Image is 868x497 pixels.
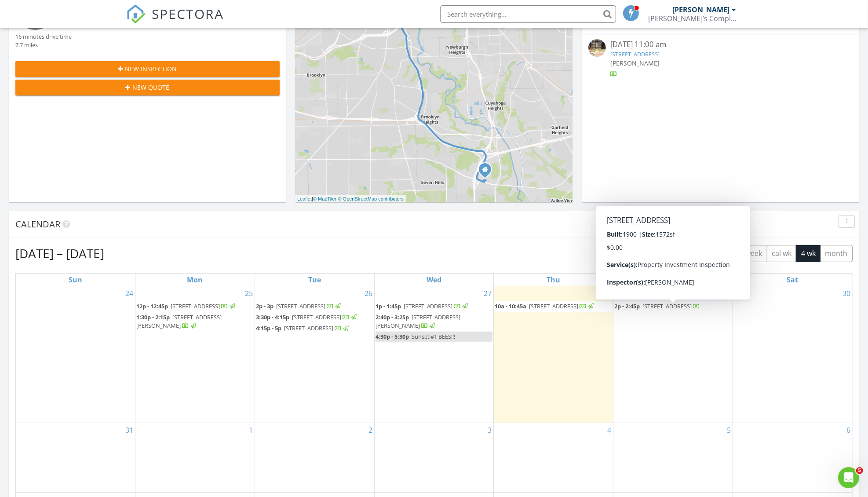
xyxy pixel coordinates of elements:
[719,245,741,262] button: day
[838,467,859,488] iframe: Intercom live chat
[667,274,679,286] a: Friday
[674,245,695,263] button: Next
[376,333,409,340] span: 4:30p - 5:30p
[485,169,490,175] div: 6155 Rockside Sq, Independence OH 44131
[256,324,281,332] span: 4:15p - 5p
[15,218,60,230] span: Calendar
[126,4,146,24] img: The Best Home Inspection Software - Spectora
[613,423,733,493] td: Go to September 5, 2025
[767,245,797,262] button: cal wk
[733,286,852,423] td: Go to August 30, 2025
[135,423,255,493] td: Go to September 1, 2025
[124,423,135,437] a: Go to August 31, 2025
[256,323,373,334] a: 4:15p - 5p [STREET_ADDRESS]
[440,5,616,23] input: Search everything...
[672,5,729,14] div: [PERSON_NAME]
[605,423,613,437] a: Go to September 4, 2025
[186,274,205,286] a: Monday
[648,14,736,23] div: Tom’s Complete Construction
[376,313,461,329] a: 2:40p - 3:25p [STREET_ADDRESS][PERSON_NAME]
[610,50,660,58] a: [STREET_ADDRESS]
[614,302,700,310] a: 2p - 2:45p [STREET_ADDRESS]
[15,41,72,49] div: 7.7 miles
[15,245,104,262] h2: [DATE] – [DATE]
[740,245,767,262] button: week
[135,286,255,423] td: Go to August 25, 2025
[494,286,613,423] td: Go to August 28, 2025
[338,196,404,201] a: © OpenStreetMap contributors
[152,4,224,23] span: SPECTORA
[256,324,350,332] a: 4:15p - 5p [STREET_ADDRESS]
[247,423,255,437] a: Go to September 1, 2025
[136,313,170,321] span: 1:30p - 2:15p
[255,286,374,423] td: Go to August 26, 2025
[610,39,831,50] div: [DATE] 11:00 am
[614,301,732,312] a: 2p - 2:45p [STREET_ADDRESS]
[256,302,342,310] a: 2p - 3p [STREET_ADDRESS]
[256,301,373,312] a: 2p - 3p [STREET_ADDRESS]
[276,302,325,310] span: [STREET_ADDRESS]
[256,312,373,323] a: 3:30p - 4:15p [STREET_ADDRESS]
[725,423,733,437] a: Go to September 5, 2025
[363,286,374,300] a: Go to August 26, 2025
[588,39,606,57] img: streetview
[482,286,493,300] a: Go to August 27, 2025
[136,302,168,310] span: 12p - 12:45p
[495,302,526,310] span: 10a - 10:45a
[545,274,562,286] a: Thursday
[376,313,461,329] span: [STREET_ADDRESS][PERSON_NAME]
[125,64,177,73] span: New Inspection
[374,286,494,423] td: Go to August 27, 2025
[376,302,470,310] a: 1p - 1:45p [STREET_ADDRESS]
[721,286,733,300] a: Go to August 29, 2025
[136,302,237,310] a: 12p - 12:45p [STREET_ADDRESS]
[614,302,640,310] span: 2p - 2:45p
[16,423,135,493] td: Go to August 31, 2025
[376,313,409,321] span: 2:40p - 3:25p
[243,286,255,300] a: Go to August 25, 2025
[136,313,222,329] span: [STREET_ADDRESS][PERSON_NAME]
[610,59,660,67] span: [PERSON_NAME]
[136,312,254,331] a: 1:30p - 2:15p [STREET_ADDRESS][PERSON_NAME]
[376,301,493,312] a: 1p - 1:45p [STREET_ADDRESS]
[404,302,453,310] span: [STREET_ADDRESS]
[495,301,612,312] a: 10a - 10:45a [STREET_ADDRESS]
[67,274,84,286] a: Sunday
[856,467,863,474] span: 5
[292,313,341,321] span: [STREET_ADDRESS]
[256,302,274,310] span: 2p - 3p
[126,12,224,30] a: SPECTORA
[588,39,853,78] a: [DATE] 11:00 am [STREET_ADDRESS] [PERSON_NAME]
[613,286,733,423] td: Go to August 29, 2025
[15,80,280,95] button: New Quote
[136,301,254,312] a: 12p - 12:45p [STREET_ADDRESS]
[367,423,374,437] a: Go to September 2, 2025
[820,245,853,262] button: month
[16,286,135,423] td: Go to August 24, 2025
[529,302,578,310] span: [STREET_ADDRESS]
[376,312,493,331] a: 2:40p - 3:25p [STREET_ADDRESS][PERSON_NAME]
[425,274,443,286] a: Wednesday
[124,286,135,300] a: Go to August 24, 2025
[841,286,852,300] a: Go to August 30, 2025
[845,423,852,437] a: Go to September 6, 2025
[136,313,222,329] a: 1:30p - 2:15p [STREET_ADDRESS][PERSON_NAME]
[376,302,401,310] span: 1p - 1:45p
[284,324,333,332] span: [STREET_ADDRESS]
[306,274,323,286] a: Tuesday
[171,302,220,310] span: [STREET_ADDRESS]
[733,423,852,493] td: Go to September 6, 2025
[15,33,72,41] div: 16 minutes drive time
[412,333,456,340] span: Sunset #1 BEES!!!
[602,286,613,300] a: Go to August 28, 2025
[255,423,374,493] td: Go to September 2, 2025
[313,196,337,201] a: © MapTiler
[785,274,800,286] a: Saturday
[295,195,406,203] div: |
[495,302,595,310] a: 10a - 10:45a [STREET_ADDRESS]
[256,313,289,321] span: 3:30p - 4:15p
[616,245,649,262] button: [DATE]
[642,302,692,310] span: [STREET_ADDRESS]
[297,196,312,201] a: Leaflet
[700,245,719,262] button: list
